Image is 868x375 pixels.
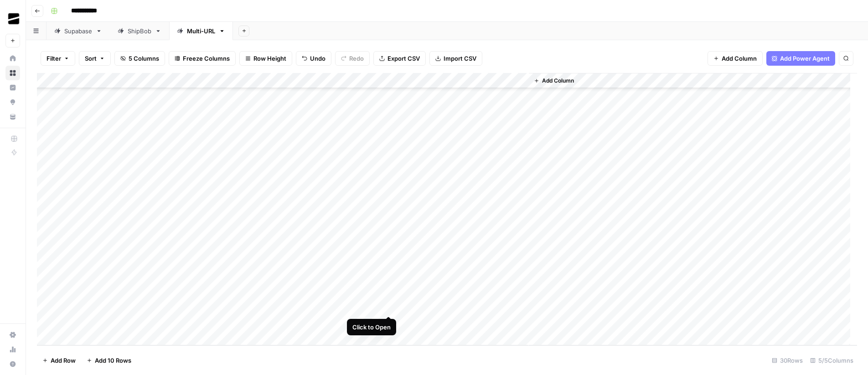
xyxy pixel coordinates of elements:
a: Home [5,51,20,66]
span: Export CSV [387,54,420,63]
button: Help + Support [5,357,20,371]
button: 5 Columns [114,51,165,66]
a: Your Data [5,109,20,124]
div: 5/5 Columns [806,353,857,368]
a: Multi-URL [169,22,233,40]
div: Click to Open [352,323,391,332]
button: Add Row [37,353,81,368]
span: Row Height [253,54,286,63]
span: Undo [310,54,325,63]
div: Multi-URL [187,26,215,36]
span: Redo [349,54,364,63]
a: Browse [5,66,20,80]
button: Add Column [708,51,763,66]
a: Insights [5,80,20,95]
span: Add Power Agent [780,54,830,63]
button: Add Power Agent [766,51,835,66]
button: Sort [79,51,111,66]
span: Filter [46,54,61,63]
a: Settings [5,328,20,342]
button: Add Column [530,75,578,87]
a: Opportunities [5,95,20,109]
div: ShipBob [128,26,151,36]
a: Supabase [46,22,110,40]
button: Filter [41,51,75,66]
div: 30 Rows [768,353,806,368]
span: 5 Columns [129,54,159,63]
div: Supabase [64,26,92,36]
a: Usage [5,342,20,357]
button: Workspace: OGM [5,7,20,30]
button: Redo [335,51,370,66]
button: Import CSV [429,51,482,66]
span: Add Column [722,54,757,63]
button: Export CSV [373,51,426,66]
img: OGM Logo [5,10,22,27]
a: ShipBob [110,22,169,40]
button: Row Height [239,51,292,66]
span: Add 10 Rows [95,356,131,365]
span: Add Column [542,77,574,85]
button: Freeze Columns [169,51,236,66]
button: Add 10 Rows [81,353,137,368]
span: Freeze Columns [183,54,230,63]
button: Undo [296,51,331,66]
span: Import CSV [444,54,476,63]
span: Sort [85,54,97,63]
span: Add Row [51,356,76,365]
